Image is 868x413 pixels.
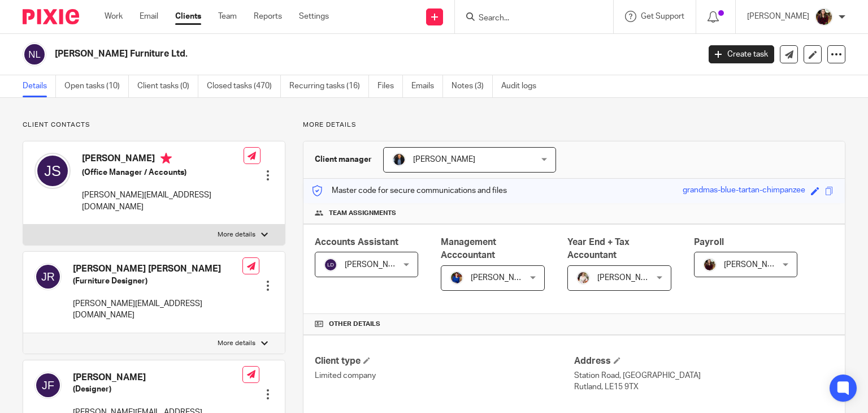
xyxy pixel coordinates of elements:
[345,261,407,269] span: [PERSON_NAME]
[218,339,255,348] p: More details
[82,153,244,167] h4: [PERSON_NAME]
[567,238,630,260] span: Year End + Tax Accountant
[377,75,403,97] a: Files
[218,230,255,239] p: More details
[34,372,62,399] img: svg%3E
[23,9,79,24] img: Pixie
[73,276,242,287] h5: (Furniture Designer)
[724,261,786,269] span: [PERSON_NAME]
[574,381,834,393] p: Rutland, LE15 9TX
[82,167,244,178] h5: (Office Manager / Accounts)
[34,263,62,290] img: svg%3E
[471,274,533,282] span: [PERSON_NAME]
[392,153,406,166] img: martin-hickman.jpg
[137,75,198,97] a: Client tasks (0)
[73,372,242,384] h4: [PERSON_NAME]
[441,238,496,260] span: Management Acccountant
[452,75,493,97] a: Notes (3)
[329,320,380,329] span: Other details
[55,48,565,60] h2: [PERSON_NAME] Furniture Ltd.
[597,274,659,282] span: [PERSON_NAME]
[683,184,805,197] div: grandmas-blue-tartan-chimpanzee
[64,75,129,97] a: Open tasks (10)
[82,190,244,213] p: [PERSON_NAME][EMAIL_ADDRESS][DOMAIN_NAME]
[694,238,724,247] span: Payroll
[703,258,717,272] img: MaxAcc_Sep21_ElliDeanPhoto_030.jpg
[315,355,574,367] h4: Client type
[815,8,833,26] img: MaxAcc_Sep21_ElliDeanPhoto_030.jpg
[160,153,172,164] i: Primary
[450,271,463,285] img: Nicole.jpeg
[207,75,281,97] a: Closed tasks (470)
[73,384,242,395] h5: (Designer)
[576,271,590,285] img: Kayleigh%20Henson.jpeg
[23,121,285,130] p: Client contacts
[105,11,123,22] a: Work
[73,263,242,275] h4: [PERSON_NAME] [PERSON_NAME]
[641,12,684,20] span: Get Support
[73,298,242,321] p: [PERSON_NAME][EMAIL_ADDRESS][DOMAIN_NAME]
[312,185,507,196] p: Master code for secure communications and files
[413,156,475,164] span: [PERSON_NAME]
[315,154,372,165] h3: Client manager
[289,75,369,97] a: Recurring tasks (16)
[175,11,201,22] a: Clients
[254,11,282,22] a: Reports
[23,42,46,66] img: svg%3E
[315,238,398,247] span: Accounts Assistant
[329,209,396,218] span: Team assignments
[747,11,809,22] p: [PERSON_NAME]
[574,370,834,381] p: Station Road, [GEOGRAPHIC_DATA]
[574,355,834,367] h4: Address
[411,75,443,97] a: Emails
[23,75,56,97] a: Details
[34,153,71,189] img: svg%3E
[140,11,158,22] a: Email
[478,14,579,24] input: Search
[709,45,774,63] a: Create task
[218,11,237,22] a: Team
[501,75,545,97] a: Audit logs
[315,370,574,381] p: Limited company
[303,121,845,130] p: More details
[324,258,337,272] img: svg%3E
[299,11,329,22] a: Settings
